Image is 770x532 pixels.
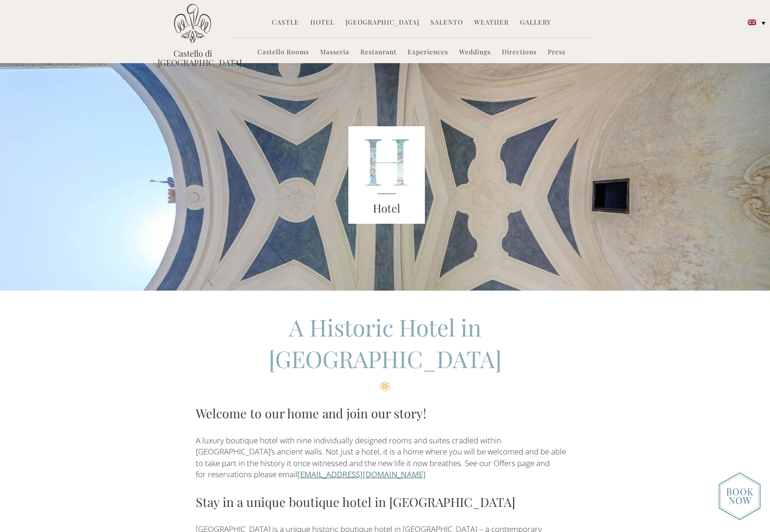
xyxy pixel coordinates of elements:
[430,18,463,28] a: Salento
[548,47,565,58] a: Press
[257,47,309,58] a: Castello Rooms
[459,47,491,58] a: Weddings
[502,47,537,58] a: Directions
[346,18,419,28] a: [GEOGRAPHIC_DATA]
[196,493,575,511] h3: Stay in a unique boutique hotel in [GEOGRAPHIC_DATA]
[474,18,509,28] a: Weather
[348,200,425,217] h3: Hotel
[348,126,425,224] img: castello_header_block.png
[520,18,551,28] a: Gallery
[196,404,575,422] h3: Welcome to our home and join our story!
[196,435,575,480] p: A luxury boutique hotel with nine individually designed rooms and suites cradled within [GEOGRAPH...
[310,18,334,28] a: Hotel
[196,311,575,391] h2: A Historic Hotel in [GEOGRAPHIC_DATA]
[320,47,349,58] a: Masseria
[719,472,761,520] img: new-booknow.png
[174,4,211,43] img: Castello di Ugento
[297,469,426,480] a: [EMAIL_ADDRESS][DOMAIN_NAME]
[272,18,299,28] a: Castle
[158,49,227,67] a: Castello di [GEOGRAPHIC_DATA]
[408,47,448,58] a: Experiences
[748,19,756,25] img: English
[360,47,397,58] a: Restaurant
